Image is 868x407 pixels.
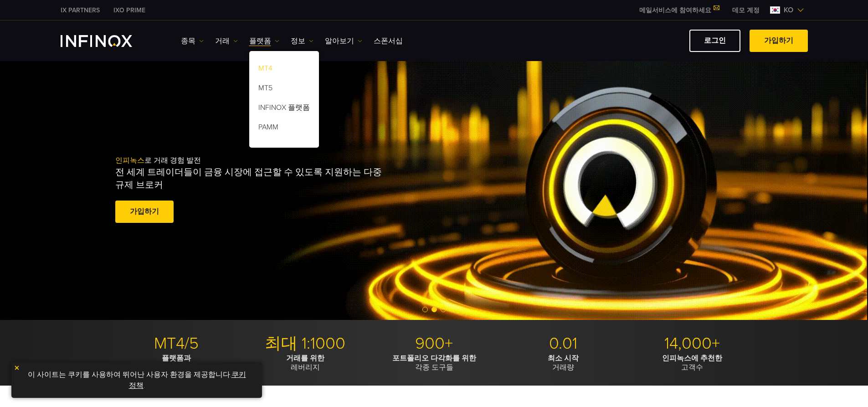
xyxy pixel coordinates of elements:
[780,5,797,15] span: ko
[115,334,237,354] p: MT4/5
[631,334,753,354] p: 14,000+
[115,201,174,223] a: 가입하기
[107,5,152,15] a: INFINOX
[249,36,279,46] a: 플랫폼
[16,367,257,393] p: 이 사이트는 쿠키를 사용하여 뛰어난 사용자 환경을 제공합니다. .
[422,307,428,312] span: Go to slide 1
[162,354,191,363] strong: 플랫폼과
[14,365,20,371] img: yellow close icon
[750,30,808,52] a: 가입하기
[249,99,319,119] a: INFINOX 플랫폼
[431,307,437,312] span: Go to slide 2
[115,156,144,165] span: 인피녹스
[54,5,107,15] a: INFINOX
[441,307,446,312] span: Go to slide 3
[115,166,386,191] p: 전 세계 트레이더들이 금융 시장에 접근할 수 있도록 지원하는 다중 규제 브로커
[373,354,495,372] p: 각종 도구들
[373,334,495,354] p: 900+
[662,354,722,363] strong: 인피녹스에 추천한
[249,80,319,99] a: MT5
[286,354,324,363] strong: 거래를 위한
[249,119,319,139] a: PAMM
[61,35,154,47] a: INFINOX Logo
[502,354,624,372] p: 거래량
[548,354,579,363] strong: 최소 시작
[689,30,740,52] a: 로그인
[502,334,624,354] p: 0.01
[244,334,366,354] p: 최대 1:1000
[725,5,766,15] a: INFINOX MENU
[632,6,725,14] a: 메일서비스에 참여하세요
[115,354,237,372] p: 최신 거래 도구
[115,141,453,240] div: 로 거래 경험 발전
[215,36,238,46] a: 거래
[392,354,476,363] strong: 포트폴리오 다각화를 위한
[181,36,204,46] a: 종목
[249,60,319,80] a: MT4
[325,36,362,46] a: 알아보기
[291,36,313,46] a: 정보
[631,354,753,372] p: 고객수
[374,36,403,46] a: 스폰서십
[244,354,366,372] p: 레버리지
